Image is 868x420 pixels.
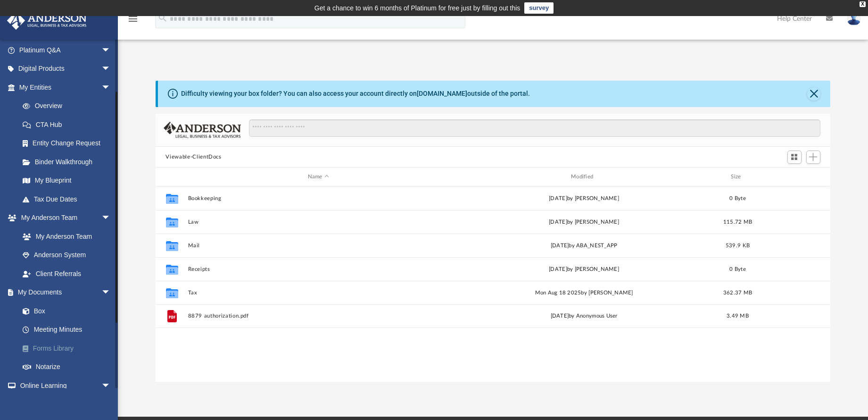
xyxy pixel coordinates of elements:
div: Get a chance to win 6 months of Platinum for free just by filling out this [314,2,521,14]
img: Anderson Advisors Platinum Portal [4,11,90,30]
button: Mail [188,243,449,249]
img: User Pic [847,12,861,25]
div: [DATE] by [PERSON_NAME] [453,265,714,274]
a: My Blueprint [13,171,120,190]
button: Receipts [188,266,449,272]
a: Anderson System [13,246,120,265]
span: arrow_drop_down [101,376,120,395]
span: arrow_drop_down [101,209,120,228]
span: 3.49 MB [727,313,749,319]
span: 0 Byte [729,267,746,272]
a: My Anderson Teamarrow_drop_down [7,209,120,227]
a: Overview [13,97,125,116]
div: [DATE] by [PERSON_NAME] [453,218,714,227]
div: Difficulty viewing your box folder? You can also access your account directly on outside of the p... [181,89,530,99]
div: Mon Aug 18 2025 by [PERSON_NAME] [453,289,714,297]
a: Online Learningarrow_drop_down [7,376,120,395]
a: Forms Library [13,339,125,358]
span: 0 Byte [729,196,746,201]
div: id [761,173,827,181]
span: 362.37 MB [723,290,752,295]
div: [DATE] by Anonymous User [453,312,714,320]
i: menu [127,13,139,25]
span: arrow_drop_down [101,59,120,79]
a: survey [524,2,554,14]
a: Platinum Q&Aarrow_drop_down [7,41,125,59]
a: Tax Due Dates [13,190,125,209]
div: grid [156,186,831,382]
div: [DATE] by ABA_NEST_APP [453,242,714,250]
i: search [157,13,168,23]
div: Name [187,173,449,181]
div: Modified [453,173,715,181]
a: [DOMAIN_NAME] [417,90,467,97]
span: arrow_drop_down [101,41,120,60]
div: [DATE] by [PERSON_NAME] [453,194,714,203]
span: 539.9 KB [725,243,749,248]
div: id [159,173,183,181]
input: Search files and folders [249,119,820,137]
a: Client Referrals [13,264,120,283]
a: menu [127,18,139,25]
a: Digital Productsarrow_drop_down [7,59,125,78]
button: Switch to Grid View [787,151,802,164]
span: arrow_drop_down [101,283,120,302]
div: Size [719,173,756,181]
a: Meeting Minutes [13,320,125,339]
span: 115.72 MB [723,219,752,225]
span: arrow_drop_down [101,78,120,97]
button: Tax [188,290,449,296]
button: Viewable-ClientDocs [165,153,221,161]
button: Add [806,151,820,164]
a: Entity Change Request [13,134,125,153]
div: close [860,1,866,7]
button: 8879 authorization.pdf [188,313,449,319]
button: Close [807,87,820,101]
a: CTA Hub [13,115,125,134]
a: My Documentsarrow_drop_down [7,283,125,302]
button: Law [188,219,449,225]
a: Notarize [13,358,125,377]
button: Bookkeeping [188,195,449,202]
a: Binder Walkthrough [13,152,125,171]
a: My Entitiesarrow_drop_down [7,78,125,97]
a: My Anderson Team [13,227,116,246]
a: Box [13,302,120,320]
